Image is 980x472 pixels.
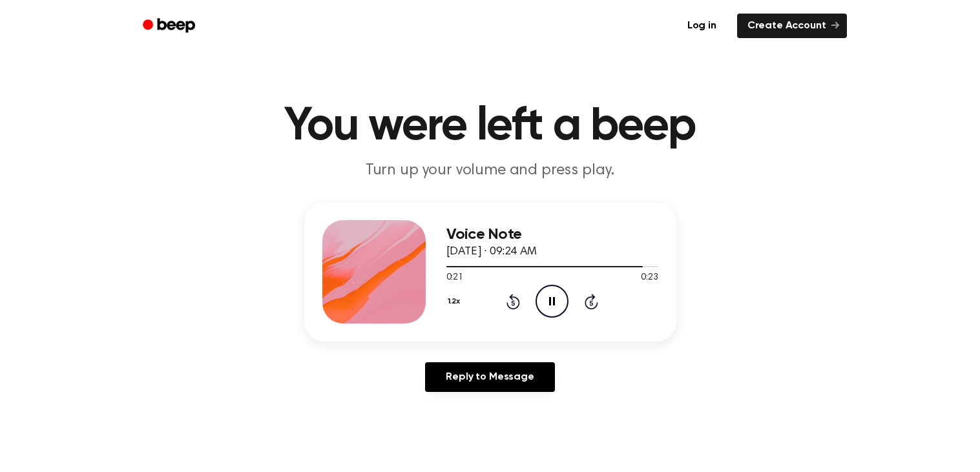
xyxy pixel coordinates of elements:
[160,103,821,150] h1: You were left a beep
[134,14,207,39] a: Beep
[641,271,658,285] span: 0:23
[446,226,658,243] h3: Voice Note
[446,246,537,258] span: [DATE] · 09:24 AM
[674,11,729,41] a: Log in
[737,14,847,38] a: Create Account
[425,362,554,392] a: Reply to Message
[242,160,738,181] p: Turn up your volume and press play.
[446,271,463,285] span: 0:21
[446,291,465,313] button: 1.2x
